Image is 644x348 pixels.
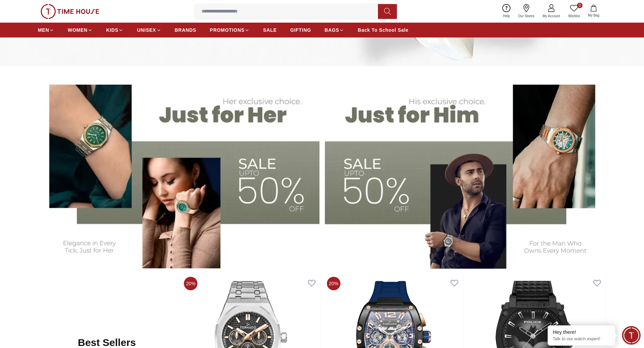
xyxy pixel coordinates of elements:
[553,329,610,336] div: Hey there!
[499,3,514,20] a: Help
[290,24,311,36] a: GIFTING
[263,27,277,33] span: SALE
[210,27,245,33] span: PROMOTIONS
[358,24,408,36] a: Back To School Sale
[137,24,161,36] a: UNISEX
[585,13,602,18] span: My Bag
[290,27,311,33] span: GIFTING
[622,326,641,345] div: Chat Widget
[38,73,319,268] img: Women's Watches Banner
[553,336,610,342] p: Talk to our watch expert!
[68,27,88,33] span: WOMEN
[358,27,408,33] span: Back To School Sale
[325,73,606,268] img: Men's Watches Banner
[325,24,344,36] a: BAGS
[325,27,339,33] span: BAGS
[38,24,54,36] a: MEN
[566,14,582,19] span: Wishlist
[327,277,340,290] span: 20%
[516,14,537,19] span: Our Stores
[564,3,584,20] a: 0Wishlist
[68,24,93,36] a: WOMEN
[584,3,603,19] button: My Bag
[175,27,196,33] span: BRANDS
[210,24,250,36] a: PROMOTIONS
[106,27,118,33] span: KIDS
[577,3,582,8] span: 0
[137,27,156,33] span: UNISEX
[106,24,123,36] a: KIDS
[263,24,277,36] a: SALE
[540,14,563,19] span: My Account
[514,3,539,20] a: Our Stores
[175,24,196,36] a: BRANDS
[38,27,49,33] span: MEN
[500,14,513,19] span: Help
[41,4,99,19] img: ...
